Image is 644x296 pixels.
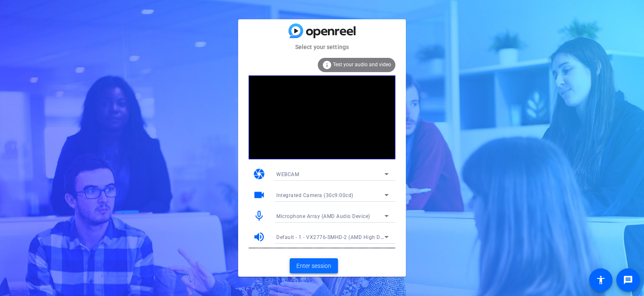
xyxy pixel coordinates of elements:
[322,60,332,70] mat-icon: info
[276,213,370,219] span: Microphone Array (AMD Audio Device)
[238,42,406,52] mat-card-subtitle: Select your settings
[253,168,265,180] mat-icon: camera
[296,262,331,270] span: Enter session
[290,258,338,273] button: Enter session
[596,275,606,285] mat-icon: accessibility
[253,210,265,222] mat-icon: mic_none
[276,171,299,177] span: WEBCAM
[623,275,633,285] mat-icon: message
[333,62,391,68] span: Test your audio and video
[253,231,265,243] mat-icon: volume_up
[276,234,436,240] span: Default - 1 - VX2776-SMHD-2 (AMD High Definition Audio Device)
[276,192,353,198] span: Integrated Camera (30c9:00cd)
[253,189,265,201] mat-icon: videocam
[288,23,356,38] img: blue-gradient.svg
